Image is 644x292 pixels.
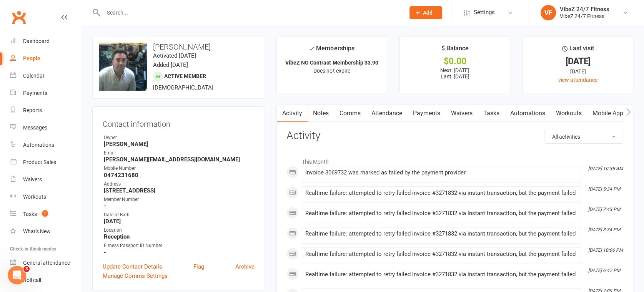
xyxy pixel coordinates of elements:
iframe: Intercom live chat [8,266,26,284]
strong: - [104,202,255,209]
a: What's New [10,223,81,240]
div: VibeZ 24/7 Fitness [560,6,609,13]
i: [DATE] 7:43 PM [588,207,620,212]
a: Activity [277,105,308,122]
div: Memberships [309,43,354,58]
a: Automations [10,136,81,154]
div: Email [104,149,255,157]
div: Roll call [23,277,41,283]
h3: Activity [286,130,623,142]
span: Settings [474,4,495,21]
a: Mobile App [587,105,629,122]
div: Tasks [23,211,37,217]
a: view attendance [558,77,597,83]
div: Waivers [23,176,42,182]
div: Realtime failure: attempted to retry failed invoice #3271832 via instant transaction, but the pay... [305,210,577,217]
div: People [23,55,40,61]
div: Date of Birth [104,211,255,219]
div: Invoice 3069732 was marked as failed by the payment provider [305,169,577,176]
div: General attendance [23,260,70,266]
div: $0.00 [407,57,503,65]
a: Dashboard [10,33,81,50]
div: Reports [23,107,42,113]
strong: VibeZ NO Contract Membership 33.90 [285,60,378,66]
strong: - [104,249,255,256]
strong: [PERSON_NAME] [104,141,255,148]
div: Automations [23,142,54,148]
div: Last visit [562,43,594,57]
button: Add [409,6,442,19]
a: Workouts [551,105,587,122]
div: What's New [23,228,51,234]
div: Realtime failure: attempted to retry failed invoice #3271832 via instant transaction, but the pay... [305,271,577,278]
a: Roll call [10,272,81,289]
span: Does not expire [313,68,350,74]
li: This Month [286,154,623,166]
a: General attendance kiosk mode [10,254,81,272]
a: Waivers [10,171,81,188]
div: Realtime failure: attempted to retry failed invoice #3271832 via instant transaction, but the pay... [305,231,577,237]
span: 1 [42,210,48,217]
div: [DATE] [530,67,626,76]
a: Workouts [10,188,81,206]
i: [DATE] 5:34 PM [588,186,620,192]
strong: Reception [104,233,255,240]
input: Search... [101,7,399,18]
div: Payments [23,90,47,96]
strong: 0474231680 [104,172,255,179]
a: Waivers [446,105,478,122]
div: Product Sales [23,159,56,165]
i: ✓ [309,45,314,52]
i: [DATE] 6:47 PM [588,268,620,273]
a: Messages [10,119,81,136]
time: Added [DATE] [153,61,188,68]
a: Flag [193,262,204,271]
div: Address [104,181,255,188]
h3: [PERSON_NAME] [99,43,258,51]
div: Realtime failure: attempted to retry failed invoice #3271832 via instant transaction, but the pay... [305,190,577,196]
a: Reports [10,102,81,119]
span: [DEMOGRAPHIC_DATA] [153,84,213,91]
div: VibeZ 24/7 Fitness [560,13,609,20]
i: [DATE] 10:35 AM [588,166,623,171]
div: Dashboard [23,38,50,44]
div: Calendar [23,73,45,79]
a: Notes [308,105,334,122]
a: Update Contact Details [103,262,162,271]
a: Comms [334,105,366,122]
i: [DATE] 10:06 PM [588,247,623,253]
i: [DATE] 3:34 PM [588,227,620,232]
img: image1733208421.png [99,43,147,91]
div: Location [104,227,255,234]
a: Tasks [478,105,505,122]
span: Add [423,10,433,16]
div: Owner [104,134,255,141]
div: Member Number [104,196,255,203]
strong: [PERSON_NAME][EMAIL_ADDRESS][DOMAIN_NAME] [104,156,255,163]
time: Activated [DATE] [153,52,196,59]
div: Messages [23,124,47,131]
span: Active member [164,73,206,79]
a: Product Sales [10,154,81,171]
div: Mobile Number [104,165,255,172]
div: VF [541,5,556,20]
h3: Contact information [103,117,255,128]
a: Attendance [366,105,408,122]
strong: [DATE] [104,218,255,225]
a: Clubworx [9,8,28,27]
a: Automations [505,105,551,122]
a: Archive [235,262,255,271]
a: Payments [408,105,446,122]
a: Payments [10,85,81,102]
span: 3 [23,266,30,272]
p: Next: [DATE] Last: [DATE] [407,67,503,80]
a: Calendar [10,67,81,85]
a: Manage Comms Settings [103,271,168,280]
div: Workouts [23,194,46,200]
strong: [STREET_ADDRESS] [104,187,255,194]
a: People [10,50,81,67]
div: Fitness Passport ID Number [104,242,255,249]
div: Realtime failure: attempted to retry failed invoice #3271832 via instant transaction, but the pay... [305,251,577,257]
a: Tasks 1 [10,206,81,223]
div: $ Balance [441,43,468,57]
